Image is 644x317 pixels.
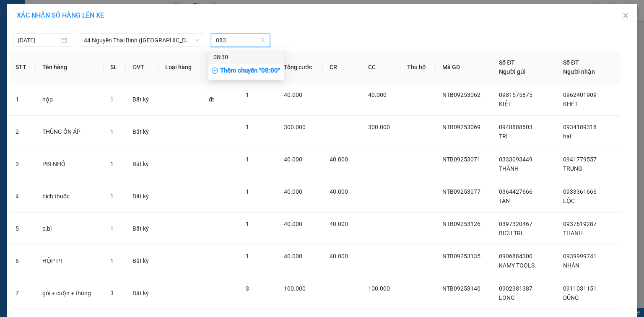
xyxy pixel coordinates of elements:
[499,68,526,75] span: Người gửi
[9,180,36,213] td: 4
[563,253,597,260] span: 0939999741
[323,51,361,83] th: CR
[246,188,249,195] span: 1
[209,96,214,103] span: đt
[110,193,114,200] span: 1
[442,221,480,227] span: NTB09253126
[563,101,578,107] span: KHÉT
[36,180,104,213] td: bịch thuốc
[499,91,532,98] span: 0981575875
[330,221,348,227] span: 40.000
[499,262,535,269] span: KAMY TOOLS
[614,4,637,28] button: Close
[442,91,480,98] span: NTB09253062
[563,188,597,195] span: 0933361666
[499,230,522,236] span: BICH TRI
[84,34,199,47] span: 44 Nguyễn Thái Bình (Hàng Ngoài)
[436,51,492,83] th: Mã GD
[368,285,390,292] span: 100.000
[442,124,480,130] span: NTB09253069
[213,52,279,62] div: 08:30
[442,188,480,195] span: NTB09253077
[126,245,158,277] td: Bất kỳ
[284,221,302,227] span: 40.000
[499,101,512,107] span: KIỆT
[110,290,114,296] span: 3
[330,156,348,163] span: 40.000
[563,133,571,140] span: hai
[126,213,158,245] td: Bất kỳ
[284,156,302,163] span: 40.000
[284,124,306,130] span: 300.000
[563,59,579,66] span: Số ĐT
[563,197,575,204] span: LỘC
[36,83,104,116] td: hộp
[499,165,519,172] span: THÀNH
[368,91,387,98] span: 40.000
[499,59,515,66] span: Số ĐT
[9,148,36,180] td: 3
[212,68,218,74] span: plus-circle
[499,124,532,130] span: 0948888603
[110,128,114,135] span: 1
[499,188,532,195] span: 0364427666
[104,51,126,83] th: SL
[277,51,323,83] th: Tổng cước
[36,148,104,180] td: PBI NHỎ
[126,83,158,116] td: Bất kỳ
[563,221,597,227] span: 0937619287
[36,277,104,309] td: gói + cuộn + thùng
[126,148,158,180] td: Bất kỳ
[158,51,202,83] th: Loại hàng
[18,36,60,45] input: 12/09/2025
[9,277,36,309] td: 7
[126,116,158,148] td: Bất kỳ
[284,91,302,98] span: 40.000
[284,188,302,195] span: 40.000
[36,213,104,245] td: p,bì
[36,116,104,148] td: THÙNG ỔN ÁP
[202,51,239,83] th: Ghi chú
[499,221,532,227] span: 0397320467
[110,225,114,232] span: 1
[126,51,158,83] th: ĐVT
[36,245,104,277] td: HỘP PT
[499,294,515,301] span: LONG
[17,11,104,19] span: XÁC NHẬN SỐ HÀNG LÊN XE
[563,91,597,98] span: 0962401909
[246,124,249,130] span: 1
[563,262,579,269] span: NHÂN
[126,180,158,213] td: Bất kỳ
[563,68,595,75] span: Người nhận
[442,285,480,292] span: NTB09253140
[499,133,508,140] span: TRÍ
[563,124,597,130] span: 0934189318
[499,197,510,204] span: TÂN
[246,253,249,260] span: 1
[499,253,532,260] span: 0906884300
[442,156,480,163] span: NTB09253071
[110,96,114,103] span: 1
[368,124,390,130] span: 300.000
[208,64,284,78] div: Thêm chuyến " 08:00 "
[361,51,400,83] th: CC
[499,285,532,292] span: 0902381387
[330,253,348,260] span: 40.000
[284,285,306,292] span: 100.000
[400,51,436,83] th: Thu hộ
[330,188,348,195] span: 40.000
[563,285,597,292] span: 0911031151
[563,165,582,172] span: TRUNG
[36,51,104,83] th: Tên hàng
[9,213,36,245] td: 5
[9,245,36,277] td: 6
[9,116,36,148] td: 2
[442,253,480,260] span: NTB09253135
[110,257,114,264] span: 1
[563,230,583,236] span: THANH
[126,277,158,309] td: Bất kỳ
[9,83,36,116] td: 1
[246,91,249,98] span: 1
[563,294,579,301] span: DŨNG
[563,156,597,163] span: 0941779557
